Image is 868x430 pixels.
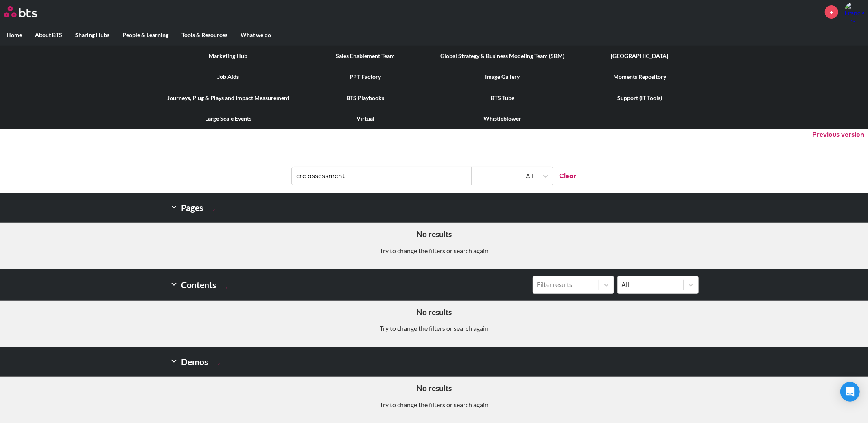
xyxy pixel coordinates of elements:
div: All [476,172,534,180]
div: Filter results [537,280,595,289]
a: Profile [844,2,864,22]
a: Go home [4,6,52,17]
h5: No results [6,229,862,240]
a: + [825,5,838,19]
label: Tools & Resources [175,24,234,46]
label: About BTS [28,24,69,46]
h5: No results [6,307,862,318]
p: Try to change the filters or search again [6,246,862,255]
p: Try to change the filters or search again [6,400,862,409]
h5: No results [6,383,862,394]
button: Clear [553,167,577,185]
div: Open Intercom Messenger [840,382,860,402]
h2: Pages [170,200,215,216]
img: BTS Logo [4,6,37,17]
h2: Demos [170,354,220,370]
label: Sharing Hubs [69,24,116,46]
p: Try to change the filters or search again [6,324,862,333]
button: Previous version [812,130,864,139]
div: All [622,280,679,289]
h2: Contents [170,276,228,294]
input: Find contents, pages and demos... [292,167,472,185]
label: People & Learning [116,24,175,46]
label: What we do [234,24,278,46]
img: Francis Prior [844,2,864,22]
